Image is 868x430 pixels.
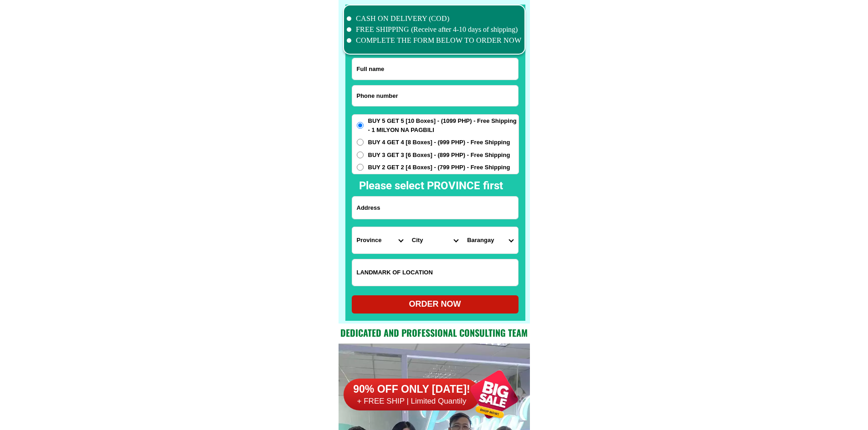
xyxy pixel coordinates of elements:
li: CASH ON DELIVERY (COD) [347,13,522,24]
input: BUY 4 GET 4 [8 Boxes] - (999 PHP) - Free Shipping [357,139,364,146]
span: BUY 2 GET 2 [4 Boxes] - (799 PHP) - Free Shipping [368,163,510,172]
input: BUY 2 GET 2 [4 Boxes] - (799 PHP) - Free Shipping [357,164,364,171]
input: BUY 5 GET 5 [10 Boxes] - (1099 PHP) - Free Shipping - 1 MILYON NA PAGBILI [357,122,364,129]
h2: Please select PROVINCE first [359,177,601,194]
input: Input full_name [352,58,518,80]
span: BUY 5 GET 5 [10 Boxes] - (1099 PHP) - Free Shipping - 1 MILYON NA PAGBILI [368,116,519,134]
h6: 90% OFF ONLY [DATE]! [344,383,480,396]
h2: Dedicated and professional consulting team [339,326,530,339]
select: Select commune [462,227,518,253]
h6: + FREE SHIP | Limited Quantily [344,396,480,406]
span: BUY 4 GET 4 [8 Boxes] - (999 PHP) - Free Shipping [368,138,510,147]
li: COMPLETE THE FORM BELOW TO ORDER NOW [347,35,522,46]
div: ORDER NOW [352,298,519,310]
input: Input address [352,197,518,219]
select: Select district [407,227,462,253]
li: FREE SHIPPING (Receive after 4-10 days of shipping) [347,24,522,35]
input: Input phone_number [352,86,518,106]
span: BUY 3 GET 3 [6 Boxes] - (899 PHP) - Free Shipping [368,151,510,160]
select: Select province [352,227,407,253]
input: Input LANDMARKOFLOCATION [352,259,518,286]
input: BUY 3 GET 3 [6 Boxes] - (899 PHP) - Free Shipping [357,152,364,158]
